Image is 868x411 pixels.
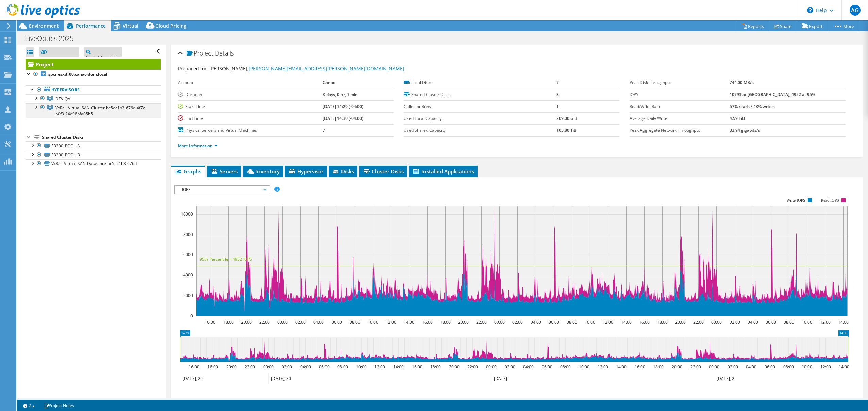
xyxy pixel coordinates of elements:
text: 95th Percentile = 4952 IOPS [200,256,252,262]
span: DEV-QA [55,96,70,102]
a: [PERSON_NAME][EMAIL_ADDRESS][PERSON_NAME][DOMAIN_NAME] [249,65,404,72]
text: Read IOPS [821,198,839,203]
text: 06:00 [765,319,776,325]
text: 20:00 [226,364,236,370]
text: 22:00 [690,364,701,370]
text: 20:00 [449,364,459,370]
text: 16:00 [188,364,199,370]
text: 04:00 [300,364,311,370]
a: Hypervisors [26,85,161,94]
label: Collector Runs [404,103,556,110]
b: 209.00 GiB [556,115,577,121]
text: 08:00 [566,319,577,325]
b: 7 [556,80,559,85]
text: 00:00 [486,364,496,370]
text: 20:00 [671,364,682,370]
span: Environment [29,22,59,29]
div: Shared Cluster Disks [42,133,161,141]
b: 1 [556,104,559,109]
text: 18:00 [430,364,440,370]
text: 04:00 [523,364,533,370]
a: 2 [18,401,39,410]
label: Peak Disk Throughput [630,79,729,86]
text: 02:00 [729,319,740,325]
text: 22:00 [244,364,255,370]
text: 14:00 [838,364,849,370]
text: 6000 [183,252,193,257]
text: 22:00 [476,319,486,325]
label: Used Local Capacity [404,115,556,122]
text: Write IOPS [786,198,805,203]
b: spcnesxdr00.canac-dom.local [48,71,107,77]
text: 10:00 [367,319,378,325]
text: 06:00 [331,319,342,325]
text: 12:00 [820,364,831,370]
span: Installed Applications [412,168,474,175]
text: 10:00 [579,364,589,370]
text: 18:00 [223,319,233,325]
text: 20:00 [241,319,251,325]
b: [DATE] 14:29 (-04:00) [323,104,363,109]
text: 02:00 [295,319,305,325]
a: VxRail-Virtual-SAN-Datastore-bc5ec1b3-676d [26,159,161,168]
text: 10:00 [801,364,812,370]
text: 08:00 [349,319,360,325]
span: Servers [211,168,238,175]
b: 744.00 MB/s [730,80,754,85]
text: 00:00 [708,364,719,370]
text: 18:00 [657,319,667,325]
svg: \n [807,7,813,13]
text: 12:00 [820,319,830,325]
a: Export [797,21,828,31]
text: 12:00 [597,364,608,370]
text: 20:00 [458,319,468,325]
text: 00:00 [494,319,504,325]
text: 08:00 [783,319,794,325]
text: 04:00 [530,319,541,325]
text: 8000 [183,232,193,237]
span: VxRail-Virtual-SAN-Cluster-bc5ec1b3-676d-4f7c-b0f3-24d98bfa05b5 [55,105,146,117]
text: 2000 [183,293,193,298]
text: 08:00 [337,364,348,370]
label: End Time [178,115,323,122]
text: 02:00 [281,364,292,370]
b: [DATE] 14:30 (-04:00) [323,115,363,121]
span: Performance [76,22,106,29]
a: spcnesxdr00.canac-dom.local [26,70,161,79]
label: Local Disks [404,79,556,86]
h1: LiveOptics 2025 [22,35,84,42]
b: 3 days, 0 hr, 1 min [323,92,358,97]
a: Project [26,59,161,70]
a: More [828,21,859,31]
text: 4000 [183,272,193,278]
b: 10793 at [GEOGRAPHIC_DATA], 4952 at 95% [730,92,815,97]
label: Duration [178,91,323,98]
text: 12:00 [374,364,385,370]
text: 18:00 [653,364,663,370]
text: 00:00 [711,319,721,325]
text: 14:00 [393,364,403,370]
a: VxRail-Virtual-SAN-Cluster-bc5ec1b3-676d-4f7c-b0f3-24d98bfa05b5 [26,103,161,118]
text: 00:00 [263,364,273,370]
text: 16:00 [634,364,645,370]
span: Graphs [174,168,201,175]
text: 04:00 [313,319,323,325]
text: 00:00 [277,319,287,325]
b: 3 [556,92,559,97]
span: Inventory [246,168,280,175]
a: S3200_POOL_A [26,141,161,150]
label: Physical Servers and Virtual Machines [178,127,323,134]
text: 04:00 [746,364,756,370]
label: Average Daily Write [630,115,729,122]
b: 4.59 TiB [730,115,745,121]
text: 18:00 [207,364,218,370]
text: 14:00 [403,319,414,325]
text: 10:00 [356,364,366,370]
b: 57% reads / 43% writes [730,104,775,109]
a: More Information [178,143,218,149]
text: 06:00 [548,319,559,325]
b: Canac [323,80,335,85]
label: Read/Write Ratio [630,103,729,110]
text: 10:00 [801,319,812,325]
text: 06:00 [319,364,329,370]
